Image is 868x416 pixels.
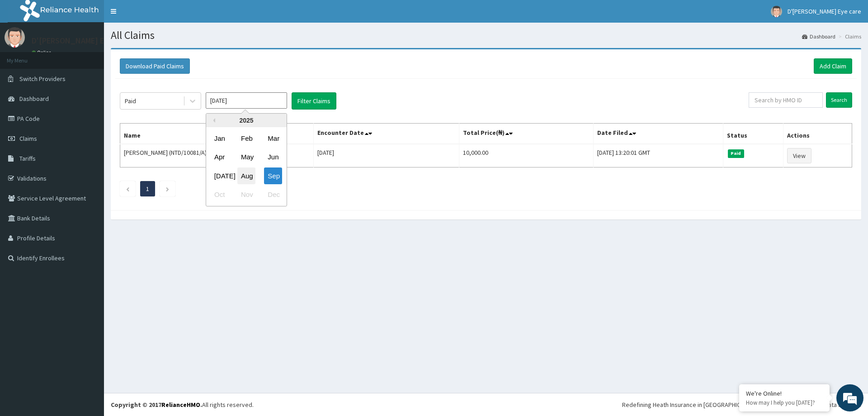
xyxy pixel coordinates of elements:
span: D'[PERSON_NAME] Eye care [788,7,861,15]
img: User Image [771,6,782,17]
button: Filter Claims [292,92,336,110]
input: Search [826,92,852,108]
div: Choose September 2025 [264,167,282,184]
div: Redefining Heath Insurance in [GEOGRAPHIC_DATA] using Telemedicine and Data Science! [622,400,861,409]
span: Dashboard [19,95,49,103]
strong: Copyright © 2017 . [111,401,202,409]
th: Total Price(₦) [459,124,594,144]
th: Actions [783,124,852,144]
th: Name [120,124,314,144]
div: We're Online! [746,389,823,397]
td: [DATE] [314,144,459,167]
button: Download Paid Claims [120,58,190,74]
p: D'[PERSON_NAME] Eye care [32,37,130,45]
span: Tariffs [19,154,36,163]
a: RelianceHMO [161,401,200,409]
a: Online [32,49,53,56]
li: Claims [836,33,861,40]
div: Choose June 2025 [264,149,282,166]
div: month 2025-09 [206,129,287,204]
input: Select Month and Year [206,92,287,109]
div: 2025 [206,114,287,127]
th: Status [723,124,783,144]
div: Choose May 2025 [237,149,255,166]
div: Choose April 2025 [211,149,229,166]
input: Search by HMO ID [749,92,823,108]
span: Switch Providers [19,75,66,83]
footer: All rights reserved. [104,393,868,416]
span: Claims [19,134,37,143]
a: Next page [165,185,170,193]
p: How may I help you today? [746,399,823,406]
td: 10,000.00 [459,144,594,167]
div: Choose February 2025 [237,130,255,147]
a: View [787,148,811,163]
button: Previous Year [211,118,215,123]
img: User Image [5,27,25,48]
span: Paid [728,149,744,158]
div: Choose July 2025 [211,167,229,184]
h1: All Claims [111,29,861,41]
a: Previous page [126,185,130,193]
th: Encounter Date [314,124,459,144]
div: Choose January 2025 [211,130,229,147]
div: Paid [125,96,136,105]
div: Choose August 2025 [237,167,255,184]
td: [DATE] 13:20:01 GMT [594,144,723,167]
a: Dashboard [802,33,835,40]
a: Add Claim [814,58,852,74]
td: [PERSON_NAME] (NTD/10081/A) [120,144,314,167]
th: Date Filed [594,124,723,144]
div: Choose March 2025 [264,130,282,147]
a: Page 1 is your current page [146,185,149,193]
